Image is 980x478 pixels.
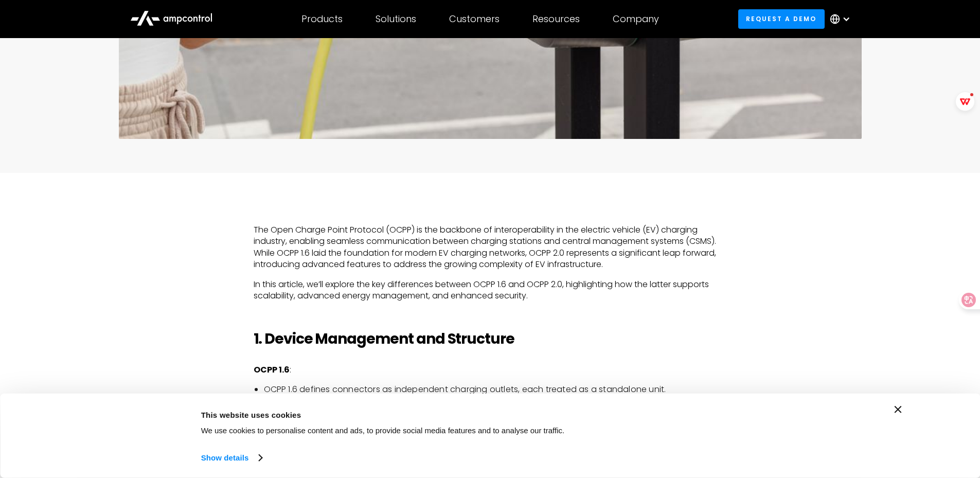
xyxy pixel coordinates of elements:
div: This website uses cookies [201,409,705,421]
div: Company [613,13,659,25]
a: Request a demo [738,9,825,28]
strong: OCPP 1.6 [254,364,290,376]
button: Okay [728,406,876,436]
a: Show details [201,450,262,466]
div: Products [301,13,343,25]
li: OCPP 1.6 defines connectors as independent charging outlets, each treated as a standalone unit. [264,384,727,395]
div: Customers [449,13,500,25]
div: Resources [532,13,580,25]
p: In this article, we’ll explore the key differences between OCPP 1.6 and OCPP 2.0, highlighting ho... [254,279,727,302]
button: Close banner [895,406,902,413]
p: The Open Charge Point Protocol (OCPP) is the backbone of interoperability in the electric vehicle... [254,224,727,271]
div: Solutions [376,13,416,25]
p: : [254,364,727,376]
strong: 1. Device Management and Structure [254,329,514,349]
span: We use cookies to personalise content and ads, to provide social media features and to analyse ou... [201,426,565,435]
